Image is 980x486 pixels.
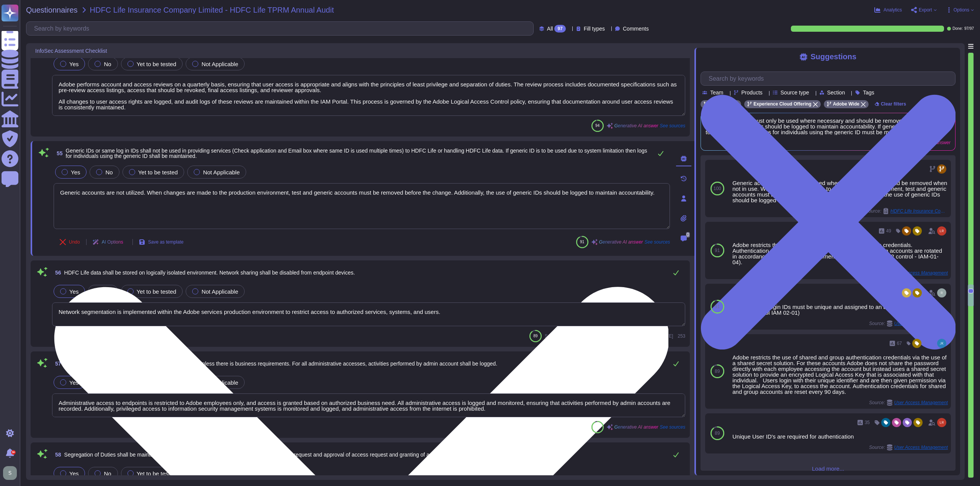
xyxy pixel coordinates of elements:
[90,6,334,14] span: HDFC Life Insurance Company Limited - HDFC Life TPRM Annual Audit
[11,450,16,455] div: 9+
[874,7,902,13] button: Analytics
[937,226,946,236] img: user
[52,393,685,417] textarea: Administrative access to endpoints is restricted to Adobe employees only, and access is granted b...
[3,466,17,480] img: user
[701,466,955,471] span: Load more...
[69,61,78,67] span: Yes
[937,418,946,427] img: user
[595,124,599,128] span: 94
[884,8,902,12] span: Analytics
[623,26,649,31] span: Comments
[676,334,685,338] span: 253
[869,400,948,406] span: Source:
[105,169,113,176] span: No
[137,61,176,67] span: Yet to be tested
[52,452,61,457] span: 58
[660,425,686,429] span: See sources
[952,27,963,31] span: Done:
[714,186,721,191] span: 100
[715,369,720,374] span: 89
[865,420,870,425] span: 35
[104,61,111,67] span: No
[954,8,969,12] span: Options
[595,425,599,429] span: 91
[71,169,80,176] span: Yes
[138,169,178,176] span: Yet to be tested
[52,270,61,275] span: 56
[554,25,565,33] div: 97
[869,444,948,450] span: Source:
[614,124,658,128] span: Generative AI answer
[30,22,533,35] input: Search by keywords
[937,288,946,297] img: user
[547,26,553,31] span: All
[732,354,948,395] div: Adobe restricts the use of shared and group authentication credentials via the use of a shared se...
[919,8,932,12] span: Export
[35,48,107,54] span: InfoSec Assessment Checklist
[715,248,720,253] span: 91
[937,339,946,348] img: user
[54,183,670,229] textarea: Generic accounts are not utilized. When changes are made to the production environment, test and ...
[732,434,948,439] div: Unique User ID's are required for authentication
[705,72,955,85] input: Search by keywords
[54,151,63,156] span: 55
[660,124,686,128] span: See sources
[584,26,605,31] span: Fill types
[52,75,685,116] textarea: Adobe performs account and access reviews on a quarterly basis, ensuring that user access is appr...
[533,334,537,338] span: 89
[894,400,948,405] span: User Access Management
[715,431,720,436] span: 89
[201,61,238,67] span: Not Applicable
[26,6,78,14] span: Questionnaires
[894,445,948,450] span: User Access Management
[964,27,974,31] span: 97 / 97
[52,302,685,326] textarea: Network segmentation is implemented within the Adobe services production environment to restrict ...
[580,240,584,244] span: 91
[52,361,61,366] span: 57
[2,465,22,481] button: user
[66,148,647,159] span: Generic IDs or same log in IDs shall not be used in providing services (Check application and Ema...
[203,169,240,176] span: Not Applicable
[715,304,720,309] span: 91
[686,232,690,237] span: 0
